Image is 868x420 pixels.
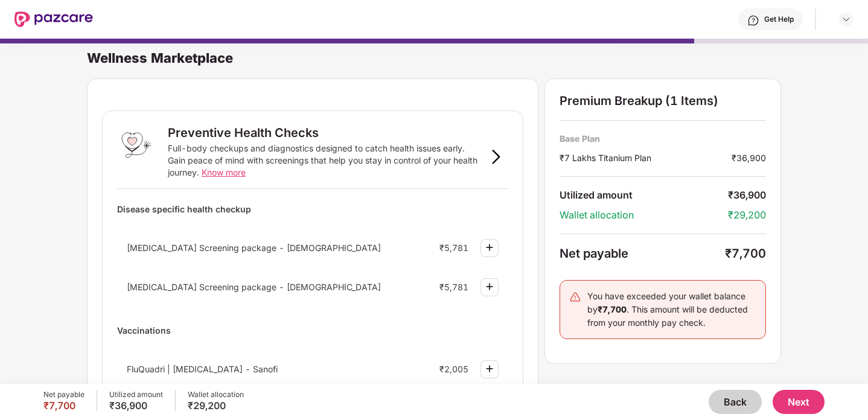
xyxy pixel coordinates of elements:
[482,361,497,376] img: svg+xml;base64,PHN2ZyBpZD0iUGx1cy0zMngzMiIgeG1sbnM9Imh0dHA6Ly93d3cudzMub3JnLzIwMDAvc3ZnIiB3aWR0aD...
[598,304,627,314] b: ₹7,700
[747,14,759,27] img: svg+xml;base64,PHN2ZyBpZD0iSGVscC0zMngzMiIgeG1sbnM9Imh0dHA6Ly93d3cudzMub3JnLzIwMDAvc3ZnIiB3aWR0aD...
[709,390,762,414] button: Back
[14,11,93,27] img: New Pazcare Logo
[560,94,766,108] div: Premium Breakup (1 Items)
[117,199,508,220] div: Disease specific health checkup
[117,320,508,341] div: Vaccinations
[725,246,766,261] div: ₹7,700
[728,209,766,221] div: ₹29,200
[87,49,868,66] div: Wellness Marketplace
[109,390,163,399] div: Utilized amount
[127,282,381,292] span: [MEDICAL_DATA] Screening package - [DEMOGRAPHIC_DATA]
[489,150,503,164] img: svg+xml;base64,PHN2ZyB3aWR0aD0iOSIgaGVpZ2h0PSIxNiIgdmlld0JveD0iMCAwIDkgMTYiIGZpbGw9Im5vbmUiIHhtbG...
[728,189,766,202] div: ₹36,900
[482,240,497,255] img: svg+xml;base64,PHN2ZyBpZD0iUGx1cy0zMngzMiIgeG1sbnM9Imh0dHA6Ly93d3cudzMub3JnLzIwMDAvc3ZnIiB3aWR0aD...
[587,290,756,329] div: You have exceeded your wallet balance by . This amount will be deducted from your monthly pay check.
[841,14,851,24] img: svg+xml;base64,PHN2ZyBpZD0iRHJvcGRvd24tMzJ4MzIiIHhtbG5zPSJodHRwOi8vd3d3LnczLm9yZy8yMDAwL3N2ZyIgd2...
[764,14,794,24] div: Get Help
[560,151,732,164] div: ₹7 Lakhs Titanium Plan
[188,390,244,399] div: Wallet allocation
[43,399,85,412] div: ₹7,700
[202,167,246,177] span: Know more
[168,126,319,140] div: Preventive Health Checks
[168,142,484,179] div: Full-body checkups and diagnostics designed to catch health issues early. Gain peace of mind with...
[439,243,468,253] div: ₹5,781
[560,209,728,221] div: Wallet allocation
[127,364,278,374] span: FluQuadri | [MEDICAL_DATA] - Sanofi
[439,364,468,374] div: ₹2,005
[732,151,766,164] div: ₹36,900
[482,279,497,294] img: svg+xml;base64,PHN2ZyBpZD0iUGx1cy0zMngzMiIgeG1sbnM9Imh0dHA6Ly93d3cudzMub3JnLzIwMDAvc3ZnIiB3aWR0aD...
[117,126,156,164] img: Preventive Health Checks
[560,189,728,202] div: Utilized amount
[560,246,725,261] div: Net payable
[569,291,581,303] img: svg+xml;base64,PHN2ZyB4bWxucz0iaHR0cDovL3d3dy53My5vcmcvMjAwMC9zdmciIHdpZHRoPSIyNCIgaGVpZ2h0PSIyNC...
[43,390,85,399] div: Net payable
[127,243,381,253] span: [MEDICAL_DATA] Screening package - [DEMOGRAPHIC_DATA]
[560,133,766,144] div: Base Plan
[188,399,244,412] div: ₹29,200
[109,399,163,412] div: ₹36,900
[439,282,468,292] div: ₹5,781
[773,390,825,414] button: Next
